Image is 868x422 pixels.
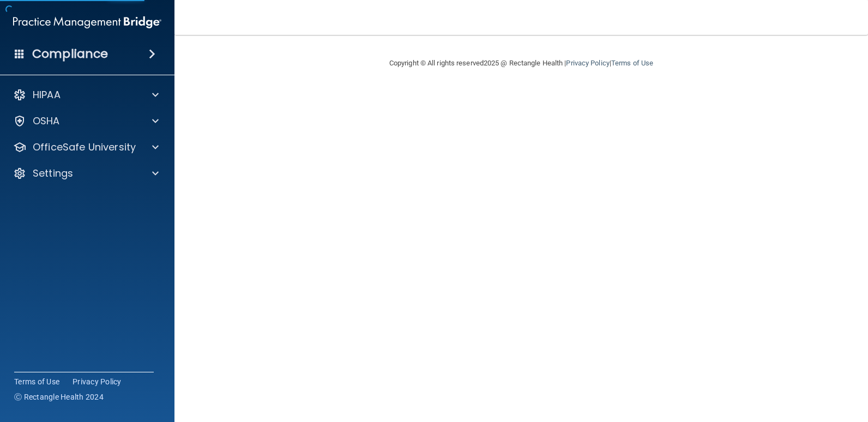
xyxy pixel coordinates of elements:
[322,46,720,81] div: Copyright © All rights reserved 2025 @ Rectangle Health | |
[14,376,59,387] a: Terms of Use
[13,141,159,154] a: OfficeSafe University
[33,88,61,101] p: HIPAA
[32,46,108,62] h4: Compliance
[33,114,60,128] p: OSHA
[14,391,104,402] span: Ⓒ Rectangle Health 2024
[13,167,159,180] a: Settings
[33,141,136,154] p: OfficeSafe University
[566,59,609,67] a: Privacy Policy
[13,114,159,128] a: OSHA
[13,88,159,101] a: HIPAA
[33,167,73,180] p: Settings
[73,376,122,387] a: Privacy Policy
[13,11,161,33] img: PMB logo
[611,59,653,67] a: Terms of Use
